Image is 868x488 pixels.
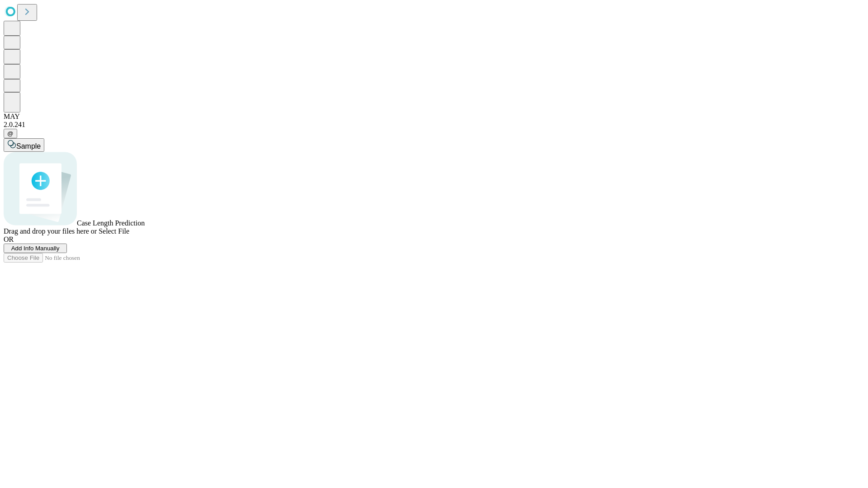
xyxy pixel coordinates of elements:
div: 2.0.241 [4,121,864,129]
span: Case Length Prediction [77,219,145,227]
span: Select File [99,227,129,235]
div: MAY [4,113,864,121]
button: Add Info Manually [4,244,67,253]
span: Sample [16,142,41,150]
button: @ [4,129,17,138]
button: Sample [4,138,44,152]
span: Add Info Manually [11,245,60,252]
span: OR [4,235,14,243]
span: @ [7,130,14,137]
span: Drag and drop your files here or [4,227,97,235]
